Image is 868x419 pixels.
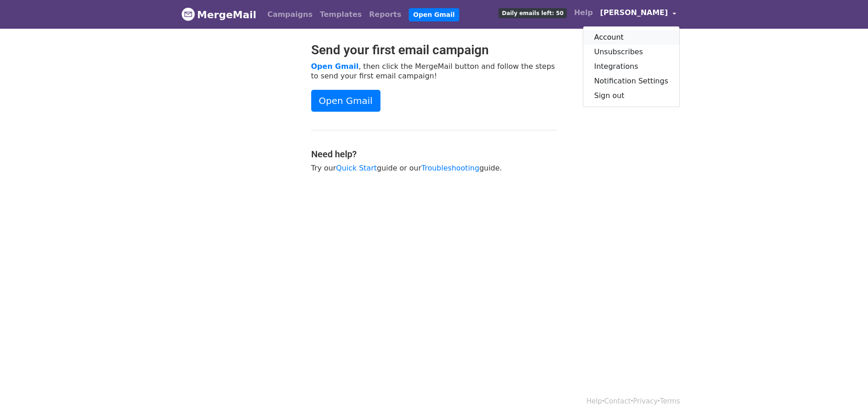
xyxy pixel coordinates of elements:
[264,5,316,24] a: Campaigns
[311,62,359,71] a: Open Gmail
[421,164,479,172] a: Troubleshooting
[311,42,557,58] h2: Send your first email campaign
[583,59,679,74] a: Integrations
[583,26,680,107] div: [PERSON_NAME]
[316,5,365,24] a: Templates
[604,397,631,405] a: Contact
[311,62,557,81] p: , then click the MergeMail button and follow the steps to send your first email campaign!
[495,4,570,22] a: Daily emails left: 50
[596,4,679,25] a: [PERSON_NAME]
[311,90,380,112] a: Open Gmail
[633,397,657,405] a: Privacy
[365,5,405,24] a: Reports
[583,45,679,59] a: Unsubscribes
[336,164,377,172] a: Quick Start
[181,5,257,24] a: MergeMail
[583,88,679,103] a: Sign out
[660,397,680,405] a: Terms
[586,397,602,405] a: Help
[583,74,679,88] a: Notification Settings
[181,7,195,21] img: MergeMail logo
[311,163,557,173] p: Try our guide or our guide.
[311,149,557,160] h4: Need help?
[583,30,679,45] a: Account
[498,8,566,18] span: Daily emails left: 50
[600,7,668,18] span: [PERSON_NAME]
[822,375,868,419] iframe: Chat Widget
[570,4,596,22] a: Help
[409,8,459,21] a: Open Gmail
